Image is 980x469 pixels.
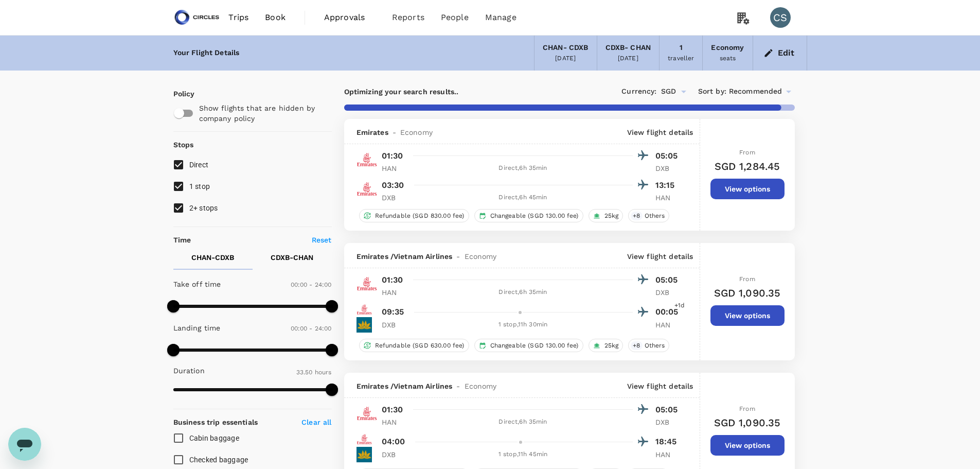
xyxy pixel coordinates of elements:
[618,54,638,64] div: [DATE]
[388,127,400,137] span: -
[655,404,681,416] p: 05:05
[710,305,785,326] button: View options
[382,163,407,173] p: HAN
[414,287,633,298] div: Direct , 6h 35min
[729,86,782,97] span: Recommended
[414,417,633,427] div: Direct , 6h 35min
[199,103,325,124] p: Show flights that are hidden by company policy
[173,89,183,99] p: Policy
[770,7,791,28] div: CS
[414,193,633,203] div: Direct , 6h 45min
[357,179,377,199] img: EK
[711,42,744,54] div: Economy
[452,381,464,391] span: -
[296,369,332,376] span: 33.50 hours
[382,287,407,298] p: HAN
[344,86,569,97] p: Optimizing your search results..
[465,381,497,391] span: Economy
[271,252,313,263] p: CDXB - CHAN
[680,42,683,54] div: 1
[600,212,623,220] span: 25kg
[655,320,681,330] p: HAN
[600,341,623,350] span: 25kg
[739,405,755,412] span: From
[720,54,736,64] div: seats
[228,11,248,24] span: Trips
[189,456,248,464] span: Checked baggage
[357,149,377,170] img: EK
[173,366,205,376] p: Duration
[371,341,469,350] span: Refundable (SGD 630.00 fee)
[382,449,407,460] p: DXB
[655,274,681,286] p: 05:05
[589,209,623,222] div: 25kg
[631,341,642,350] span: + 8
[486,341,583,350] span: Changeable (SGD 130.00 fee)
[371,212,469,220] span: Refundable (SGD 830.00 fee)
[359,339,469,352] div: Refundable (SGD 630.00 fee)
[173,141,194,149] strong: Stops
[655,417,681,427] p: DXB
[189,161,209,169] span: Direct
[312,235,332,245] p: Reset
[357,251,453,262] span: Emirates / Vietnam Airlines
[627,381,693,391] p: View flight details
[605,42,651,54] div: CDXB - CHAN
[640,341,669,350] span: Others
[655,179,681,192] p: 13:15
[357,447,372,462] img: VN
[357,403,377,424] img: EK
[465,251,497,262] span: Economy
[627,251,693,262] p: View flight details
[655,193,681,203] p: HAN
[400,127,433,137] span: Economy
[291,325,332,332] span: 00:00 - 24:00
[486,212,583,220] span: Changeable (SGD 130.00 fee)
[627,127,693,137] p: View flight details
[555,54,576,64] div: [DATE]
[173,418,258,426] strong: Business trip essentials
[357,317,372,333] img: VN
[655,163,681,173] p: DXB
[543,42,589,54] div: CHAN - CDXB
[414,449,633,460] div: 1 stop , 11h 45min
[474,339,583,352] div: Changeable (SGD 130.00 fee)
[674,301,685,311] span: +1d
[631,212,642,220] span: + 8
[392,11,424,24] span: Reports
[324,11,376,24] span: Approvals
[714,285,781,301] h6: SGD 1,090.35
[173,323,221,333] p: Landing time
[714,414,781,431] h6: SGD 1,090.35
[655,449,681,460] p: HAN
[189,182,210,190] span: 1 stop
[357,273,377,294] img: EK
[382,404,403,416] p: 01:30
[589,339,623,352] div: 25kg
[173,47,240,59] div: Your Flight Details
[414,320,633,330] div: 1 stop , 11h 30min
[474,209,583,222] div: Changeable (SGD 130.00 fee)
[441,11,469,24] span: People
[357,381,453,391] span: Emirates / Vietnam Airlines
[357,127,388,137] span: Emirates
[710,179,785,199] button: View options
[715,158,780,175] h6: SGD 1,284.45
[710,435,785,456] button: View options
[359,209,469,222] div: Refundable (SGD 830.00 fee)
[621,86,656,97] span: Currency :
[698,86,726,97] span: Sort by :
[382,150,403,162] p: 01:30
[414,163,633,173] div: Direct , 6h 35min
[655,150,681,162] p: 05:05
[382,436,405,448] p: 04:00
[676,84,691,99] button: Open
[189,434,239,442] span: Cabin baggage
[357,431,372,447] img: EK
[173,279,221,289] p: Take off time
[452,251,464,262] span: -
[189,204,218,212] span: 2+ stops
[628,339,669,352] div: +8Others
[640,212,669,220] span: Others
[382,193,407,203] p: DXB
